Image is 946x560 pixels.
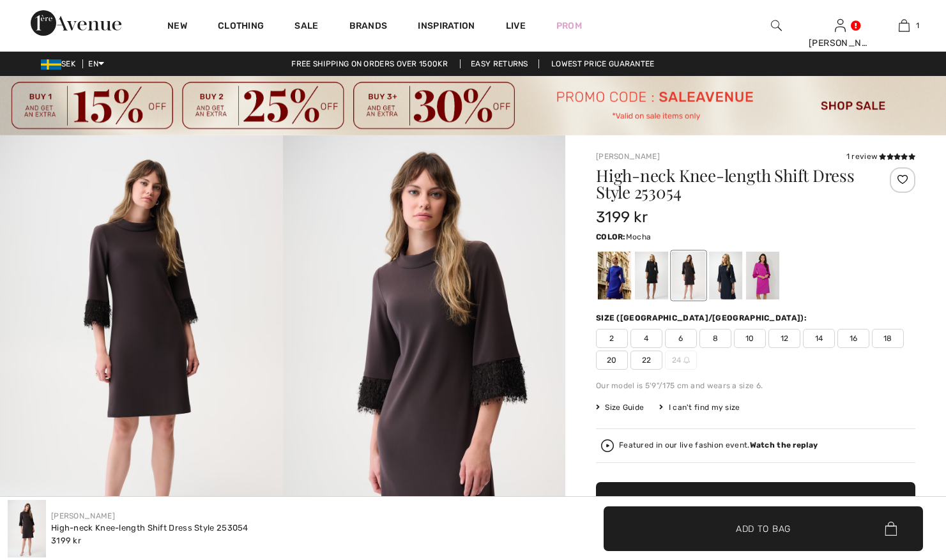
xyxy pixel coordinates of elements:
[699,329,731,348] span: 8
[167,20,187,34] a: New
[596,208,648,226] span: 3199 kr
[835,18,846,33] img: My Info
[837,329,869,348] span: 16
[596,232,626,241] span: Color:
[596,167,862,201] h1: High-neck Knee-length Shift Dress Style 253054
[596,482,915,527] button: Add to Bag
[281,59,458,68] a: Free shipping on orders over 1500kr
[885,522,897,536] img: Bag.svg
[596,402,644,413] span: Size Guide
[418,20,475,34] span: Inspiration
[672,252,705,299] div: Mocha
[460,59,539,68] a: Easy Returns
[768,329,800,348] span: 12
[596,152,660,161] a: [PERSON_NAME]
[556,19,582,33] a: Prom
[619,441,818,450] div: Featured in our live fashion event.
[541,59,665,68] a: Lowest Price Guarantee
[604,506,923,551] button: Add to Bag
[506,19,526,33] a: Live
[630,351,662,370] span: 22
[630,329,662,348] span: 4
[349,20,388,34] a: Brands
[803,329,835,348] span: 14
[846,151,915,162] div: 1 review
[596,329,628,348] span: 2
[596,351,628,370] span: 20
[51,511,115,520] a: [PERSON_NAME]
[51,522,248,534] div: High-neck Knee-length Shift Dress Style 253054
[8,500,46,557] img: High-Neck Knee-Length Shift Dress Style 253054
[835,19,846,31] a: Sign In
[635,252,668,299] div: Black
[899,18,910,33] img: My Bag
[88,59,104,68] span: EN
[283,135,566,559] img: High-Neck Knee-Length Shift Dress Style 253054. 2
[809,36,871,50] div: [PERSON_NAME]
[601,439,614,452] img: Watch the replay
[709,252,742,299] div: Midnight Blue
[659,402,740,413] div: I can't find my size
[750,441,818,450] strong: Watch the replay
[41,59,61,70] img: Swedish Frona
[31,10,121,36] img: 1ère Avenue
[596,312,809,324] div: Size ([GEOGRAPHIC_DATA]/[GEOGRAPHIC_DATA]):
[916,20,919,31] span: 1
[665,329,697,348] span: 6
[873,18,935,33] a: 1
[598,252,631,299] div: Royal Sapphire 163
[771,18,782,33] img: search the website
[683,357,690,363] img: ring-m.svg
[736,522,791,535] span: Add to Bag
[51,536,81,545] span: 3199 kr
[872,329,904,348] span: 18
[665,351,697,370] span: 24
[746,252,779,299] div: Cosmos
[218,20,264,34] a: Clothing
[734,329,766,348] span: 10
[41,59,80,68] span: SEK
[294,20,318,34] a: Sale
[596,380,915,391] div: Our model is 5'9"/175 cm and wears a size 6.
[626,232,652,241] span: Mocha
